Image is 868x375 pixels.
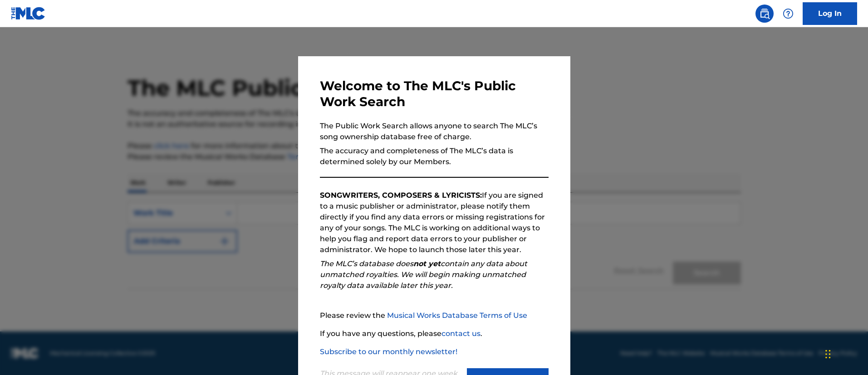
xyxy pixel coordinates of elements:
img: help [783,8,794,19]
a: Public Search [755,5,774,23]
em: The MLC’s database does contain any data about unmatched royalties. We will begin making unmatche... [320,259,527,290]
p: If you have any questions, please . [320,328,549,339]
iframe: Chat Widget [823,331,868,375]
p: The Public Work Search allows anyone to search The MLC’s song ownership database free of charge. [320,121,549,142]
p: If you are signed to a music publisher or administrator, please notify them directly if you find ... [320,190,549,255]
div: Arrastrar [825,341,831,368]
img: MLC Logo [11,7,46,20]
p: Please review the [320,310,549,321]
a: contact us [441,329,481,338]
img: search [759,8,770,19]
strong: SONGWRITERS, COMPOSERS & LYRICISTS: [320,191,482,200]
strong: not yet [413,259,441,268]
h3: Welcome to The MLC's Public Work Search [320,78,549,110]
a: Musical Works Database Terms of Use [387,311,527,320]
div: Help [779,5,797,23]
div: Widget de chat [823,331,868,375]
a: Subscribe to our monthly newsletter! [320,347,457,356]
p: The accuracy and completeness of The MLC’s data is determined solely by our Members. [320,146,549,167]
a: Log In [803,2,857,25]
